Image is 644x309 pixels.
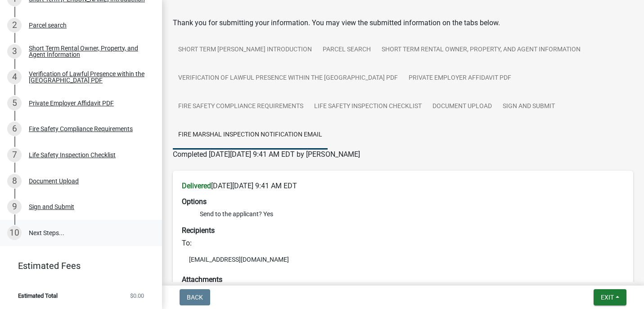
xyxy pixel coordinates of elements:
[403,64,517,93] a: Private Employer Affidavit PDF
[29,152,116,158] div: Life Safety Inspection Checklist
[29,100,114,106] div: Private Employer Affidavit PDF
[182,182,211,190] strong: Delivered
[29,126,133,132] div: Fire Safety Compliance Requirements
[180,289,210,305] button: Back
[182,275,222,284] strong: Attachments
[130,293,144,299] span: $0.00
[427,92,497,121] a: Document Upload
[376,36,586,64] a: Short Term Rental Owner, Property, and Agent Information
[29,71,148,83] div: Verification of Lawful Presence within the [GEOGRAPHIC_DATA] PDF
[29,178,79,184] div: Document Upload
[7,96,22,110] div: 5
[182,197,207,206] strong: Options
[182,239,624,247] h6: To:
[309,92,427,121] a: Life Safety Inspection Checklist
[173,121,328,150] a: Fire Marshal Inspection Notification Email
[7,200,22,214] div: 9
[7,226,22,240] div: 10
[173,64,403,93] a: Verification of Lawful Presence within the [GEOGRAPHIC_DATA] PDF
[29,22,67,28] div: Parcel search
[29,204,74,210] div: Sign and Submit
[182,182,624,190] h6: [DATE][DATE] 9:41 AM EDT
[7,148,22,162] div: 7
[7,18,22,32] div: 2
[7,122,22,136] div: 6
[18,293,58,299] span: Estimated Total
[182,226,215,235] strong: Recipients
[182,253,624,266] li: [EMAIL_ADDRESS][DOMAIN_NAME]
[594,289,626,305] button: Exit
[187,294,203,301] span: Back
[7,70,22,84] div: 4
[497,92,560,121] a: Sign and Submit
[29,45,148,58] div: Short Term Rental Owner, Property, and Agent Information
[7,257,148,275] a: Estimated Fees
[173,18,633,28] div: Thank you for submitting your information. You may view the submitted information on the tabs below.
[7,174,22,188] div: 8
[173,36,317,64] a: Short Term [PERSON_NAME] Introduction
[173,150,360,159] span: Completed [DATE][DATE] 9:41 AM EDT by [PERSON_NAME]
[317,36,376,64] a: Parcel search
[200,209,624,219] li: Send to the applicant? Yes
[601,294,614,301] span: Exit
[7,44,22,59] div: 3
[173,92,309,121] a: Fire Safety Compliance Requirements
